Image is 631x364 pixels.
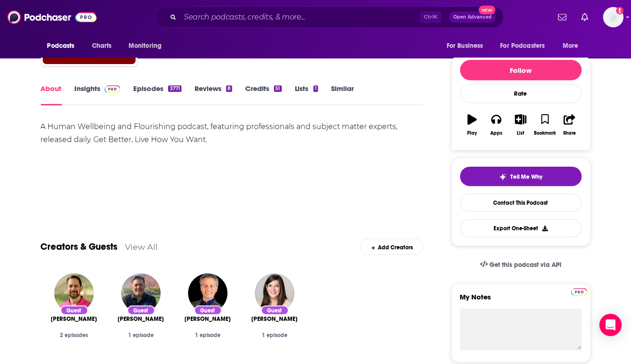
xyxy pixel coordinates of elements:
[125,242,158,252] a: View All
[556,37,590,55] button: open menu
[490,130,502,136] div: Apps
[453,15,492,19] span: Open Advanced
[188,273,228,313] img: Mike Morse
[51,315,98,323] a: Larry Sprung
[571,288,587,296] img: Podchaser Pro
[449,12,496,23] button: Open AdvancedNew
[195,84,232,105] a: Reviews8
[41,37,87,55] button: open menu
[226,85,232,92] div: 8
[420,11,442,23] span: Ctrl K
[48,332,100,338] div: 2 episodes
[115,332,167,338] div: 1 episode
[245,84,281,105] a: Credits51
[41,241,118,253] a: Creators & Guests
[557,108,581,142] button: Share
[155,6,504,28] div: Search podcasts, credits, & more...
[180,10,420,25] input: Search podcasts, credits, & more...
[331,84,354,105] a: Similar
[499,173,507,181] img: tell me why sparkle
[460,60,582,80] button: Follow
[603,7,624,27] span: Logged in as megcassidy
[534,130,556,136] div: Bookmark
[127,305,155,315] div: Guest
[578,9,592,25] a: Show notifications dropdown
[168,85,181,92] div: 3771
[313,85,318,92] div: 1
[489,261,561,269] span: Get this podcast via API
[41,84,62,105] a: About
[460,292,582,309] label: My Notes
[133,84,181,105] a: Episodes3771
[122,37,174,55] button: open menu
[185,315,231,323] span: [PERSON_NAME]
[571,287,587,296] a: Pro website
[494,37,559,55] button: open menu
[460,219,582,237] button: Export One-Sheet
[554,9,570,25] a: Show notifications dropdown
[460,108,484,142] button: Play
[104,85,121,93] img: Podchaser Pro
[75,84,121,105] a: InsightsPodchaser Pro
[563,130,576,136] div: Share
[599,314,622,336] div: Open Intercom Messenger
[603,7,624,27] button: Show profile menu
[54,273,94,313] img: Larry Sprung
[118,315,164,323] span: [PERSON_NAME]
[261,305,289,315] div: Guest
[118,315,164,323] a: Jim Pakulis
[479,6,495,14] span: New
[249,332,301,338] div: 1 episode
[510,173,542,181] span: Tell Me Why
[360,239,423,255] div: Add Creators
[467,130,477,136] div: Play
[86,37,117,55] a: Charts
[41,120,424,146] div: A Human Wellbeing and Flourishing podcast, featuring professionals and subject matter experts, re...
[185,315,231,323] a: Mike Morse
[533,108,557,142] button: Bookmark
[517,130,525,136] div: List
[563,39,579,52] span: More
[447,39,483,52] span: For Business
[47,39,75,52] span: Podcasts
[60,305,88,315] div: Guest
[460,194,582,212] a: Contact This Podcast
[473,253,569,276] a: Get this podcast via API
[255,273,294,313] img: Nicole Beck
[129,39,162,52] span: Monitoring
[252,315,298,323] span: [PERSON_NAME]
[194,305,222,315] div: Guest
[508,108,533,142] button: List
[616,7,624,14] svg: Add a profile image
[51,315,98,323] span: [PERSON_NAME]
[252,315,298,323] a: Nicole Beck
[182,332,234,338] div: 1 episode
[274,85,281,92] div: 51
[484,108,508,142] button: Apps
[295,84,318,105] a: Lists1
[460,167,582,186] button: tell me why sparkleTell Me Why
[460,84,582,103] div: Rate
[7,8,97,26] img: Podchaser - Follow, Share and Rate Podcasts
[121,273,161,313] img: Jim Pakulis
[603,7,624,27] img: User Profile
[92,39,112,52] span: Charts
[501,39,545,52] span: For Podcasters
[440,37,495,55] button: open menu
